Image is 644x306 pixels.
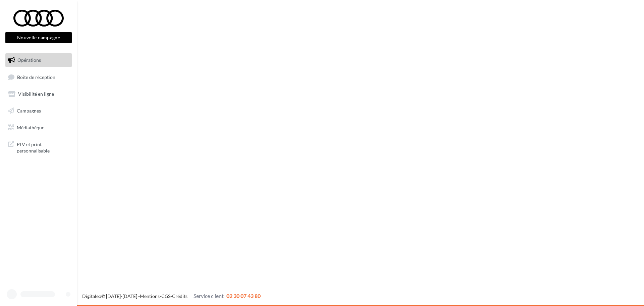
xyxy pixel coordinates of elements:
span: Opérations [17,57,41,63]
a: Boîte de réception [4,70,73,84]
span: 02 30 07 43 80 [226,293,261,299]
a: CGS [161,293,170,299]
span: Médiathèque [17,124,44,130]
span: Boîte de réception [17,74,55,80]
a: Crédits [172,293,187,299]
span: Visibilité en ligne [18,91,54,97]
a: Mentions [140,293,160,299]
a: Visibilité en ligne [4,87,73,101]
a: Médiathèque [4,121,73,135]
a: Campagnes [4,104,73,118]
a: Digitaleo [82,293,101,299]
button: Nouvelle campagne [5,32,72,43]
span: Service client [194,293,224,299]
a: Opérations [4,53,73,67]
a: PLV et print personnalisable [4,137,73,157]
span: PLV et print personnalisable [17,140,69,154]
span: Campagnes [17,108,41,114]
span: © [DATE]-[DATE] - - - [82,293,261,299]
